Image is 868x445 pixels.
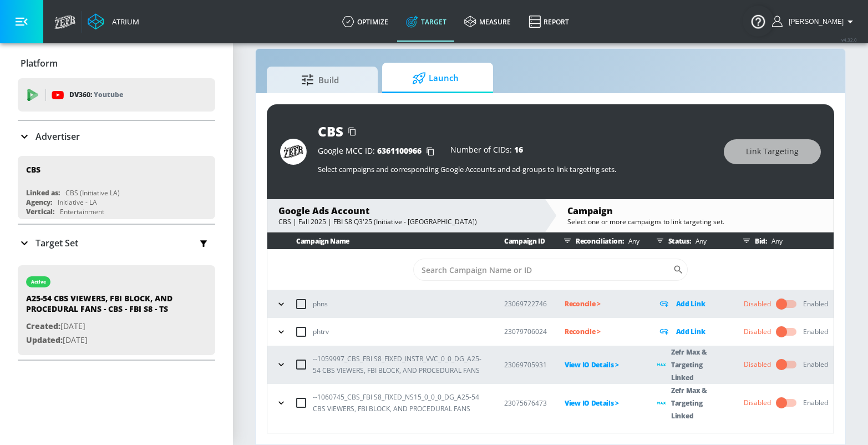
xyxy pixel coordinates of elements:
div: Number of CIDs: [450,146,523,157]
div: Search CID Name or Number [413,259,688,281]
p: Platform [21,57,58,69]
div: Google Ads AccountCBS | Fall 2025 | FBI S8 Q3'25 (Initiative - [GEOGRAPHIC_DATA]) [267,199,545,232]
div: DV360: Youtube [18,78,215,112]
div: Vertical: [26,207,54,216]
div: Advertiser [18,121,215,152]
div: Agency: [26,198,52,207]
p: Any [624,235,639,247]
div: Linked as: [26,188,60,198]
div: Atrium [108,17,139,27]
div: CBS | Fall 2025 | FBI S8 Q3'25 (Initiative - [GEOGRAPHIC_DATA]) [278,217,534,226]
a: measure [455,2,520,42]
div: CBS [26,164,40,175]
span: Created: [26,321,60,331]
p: [DATE] [26,333,181,347]
p: 23069705931 [504,359,547,371]
div: Enabled [803,299,828,309]
th: Campaign ID [486,232,547,250]
p: DV360: [69,89,123,101]
p: Add Link [676,325,705,338]
p: Any [767,235,783,247]
div: activeA25-54 CBS VIEWERS, FBI BLOCK, AND PROCEDURAL FANS - CBS - FBI S8 - TSCreated:[DATE]Updated... [18,265,215,355]
div: Campaign [567,205,823,217]
a: optimize [333,2,397,42]
span: 6361100966 [377,145,422,156]
a: Atrium [88,13,139,30]
span: Updated: [26,335,63,345]
div: CBSLinked as:CBS (Initiative LA)Agency:Initiative - LAVertical:Entertainment [18,156,215,219]
p: Add Link [676,297,705,310]
div: Disabled [744,398,771,408]
th: Campaign Name [267,232,486,250]
p: Zefr Max & Targeting Linked [671,346,726,384]
p: --1060745_CBS_FBI S8_FIXED_NS15_0_0_0_DG_A25-54 CBS VIEWERS, FBI BLOCK, AND PROCEDURAL FANS [313,391,486,414]
div: Select one or more campaigns to link targeting set. [567,217,823,226]
div: Platform [18,48,215,79]
button: Open Resource Center [743,6,774,37]
div: CBS [318,122,343,140]
input: Search Campaign Name or ID [413,259,673,281]
span: v 4.32.0 [841,37,857,43]
div: Google MCC ID: [318,146,439,157]
p: Reconcile > [565,297,639,310]
p: View IO Details > [565,358,639,371]
span: 16 [514,144,523,155]
p: 23075676473 [504,397,547,409]
div: Enabled [803,398,828,408]
div: Add Link [657,297,726,310]
div: Add Link [657,325,726,338]
span: Launch [393,65,478,92]
a: Report [520,2,578,42]
p: Advertiser [35,130,80,143]
p: phns [313,298,328,310]
span: Build [278,67,362,93]
div: Reconciliation: [559,232,639,249]
p: 23069722746 [504,298,547,310]
p: Zefr Max & Targeting Linked [671,384,726,422]
div: Disabled [744,299,771,309]
div: Entertainment [60,207,104,216]
div: Initiative - LA [58,198,97,207]
div: Enabled [803,360,828,370]
div: Enabled [803,327,828,337]
p: View IO Details > [565,397,639,409]
p: [DATE] [26,320,181,333]
p: --1059997_CBS_FBI S8_FIXED_INSTR_VVC_0_0_DG_A25-54 CBS VIEWERS, FBI BLOCK, AND PROCEDURAL FANS [313,353,486,376]
div: Bid: [738,232,828,249]
div: Google Ads Account [278,205,534,217]
div: Disabled [744,360,771,370]
p: Target Set [35,237,78,249]
div: active [31,279,46,285]
p: Any [691,235,707,247]
span: [PERSON_NAME] [784,18,844,26]
p: phtrv [313,326,329,337]
button: [PERSON_NAME] [772,15,857,28]
p: 23079706024 [504,326,547,337]
p: Youtube [94,89,123,100]
a: Target [397,2,455,42]
div: Status: [652,232,726,249]
div: CBS (Initiative LA) [65,188,120,198]
div: A25-54 CBS VIEWERS, FBI BLOCK, AND PROCEDURAL FANS - CBS - FBI S8 - TS [26,293,181,320]
p: Select campaigns and corresponding Google Accounts and ad-groups to link targeting sets. [318,164,713,174]
p: Reconcile > [565,325,639,338]
div: Target Set [18,225,215,261]
div: Disabled [744,327,771,337]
